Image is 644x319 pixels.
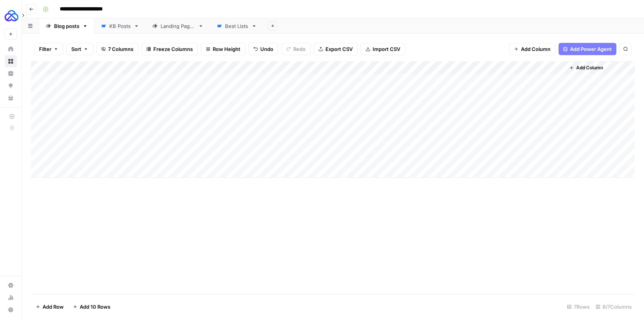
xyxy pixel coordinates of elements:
span: Redo [293,45,306,53]
span: Add Row [43,303,64,311]
button: 7 Columns [96,43,138,55]
span: Import CSV [373,45,400,53]
span: Add Column [576,64,603,71]
button: Sort [66,43,93,55]
span: Add Column [521,45,550,53]
button: Add 10 Rows [68,301,115,313]
div: Best Lists [225,22,248,30]
button: Freeze Columns [141,43,198,55]
a: Blog posts [39,18,94,34]
span: Add Power Agent [570,45,612,53]
span: Add 10 Rows [80,303,110,311]
a: Best Lists [210,18,263,34]
button: Import CSV [361,43,405,55]
a: Home [5,43,17,55]
span: Undo [260,45,273,53]
div: Landing Pages [161,22,195,30]
button: Undo [248,43,278,55]
div: 7 Rows [564,301,593,313]
span: Sort [71,45,81,53]
button: Export CSV [314,43,358,55]
a: Usage [5,291,17,304]
button: Row Height [201,43,245,55]
a: Browse [5,55,17,67]
img: AUQ Logo [5,9,18,23]
span: Export CSV [325,45,353,53]
div: KB Posts [109,22,131,30]
a: KB Posts [94,18,146,34]
a: Landing Pages [146,18,210,34]
a: Insights [5,67,17,80]
button: Add Column [566,63,606,73]
button: Add Power Agent [559,43,616,55]
button: Workspace: AUQ [5,6,17,25]
span: Filter [39,45,51,53]
span: 7 Columns [108,45,133,53]
a: Your Data [5,92,17,104]
div: Blog posts [54,22,79,30]
span: Freeze Columns [153,45,193,53]
button: Filter [34,43,63,55]
button: Redo [281,43,310,55]
a: Opportunities [5,80,17,92]
button: Add Row [31,301,68,313]
div: 6/7 Columns [593,301,635,313]
a: Settings [5,279,17,291]
button: Help + Support [5,304,17,316]
span: Row Height [213,45,240,53]
button: Add Column [509,43,555,55]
